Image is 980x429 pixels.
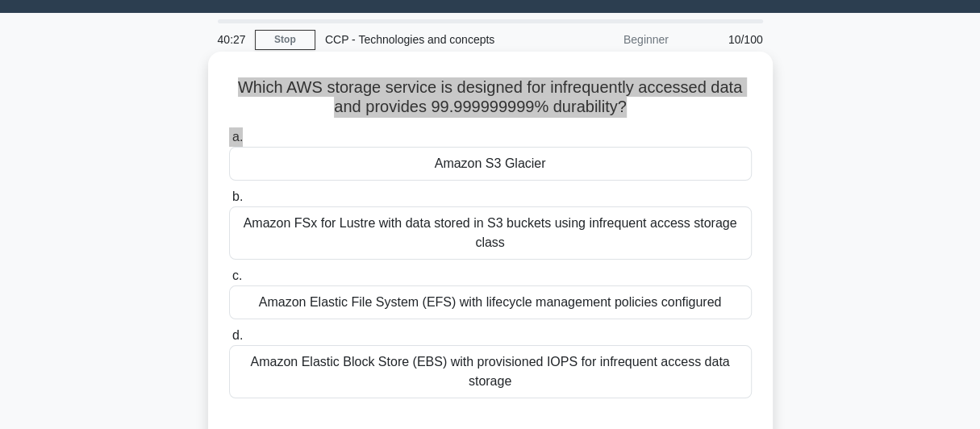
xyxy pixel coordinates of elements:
div: 40:27 [208,23,255,56]
div: 10/100 [678,23,773,56]
div: Amazon S3 Glacier [229,147,752,181]
span: c. [232,269,242,282]
div: Beginner [537,23,678,56]
div: Amazon Elastic Block Store (EBS) with provisioned IOPS for infrequent access data storage [229,345,752,398]
span: d. [232,328,243,342]
span: b. [232,190,243,203]
div: CCP - Technologies and concepts [315,23,537,56]
a: Stop [255,30,315,50]
span: a. [232,130,243,144]
h5: Which AWS storage service is designed for infrequently accessed data and provides 99.999999999% d... [227,77,753,118]
div: Amazon FSx for Lustre with data stored in S3 buckets using infrequent access storage class [229,206,752,260]
div: Amazon Elastic File System (EFS) with lifecycle management policies configured [229,285,752,319]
